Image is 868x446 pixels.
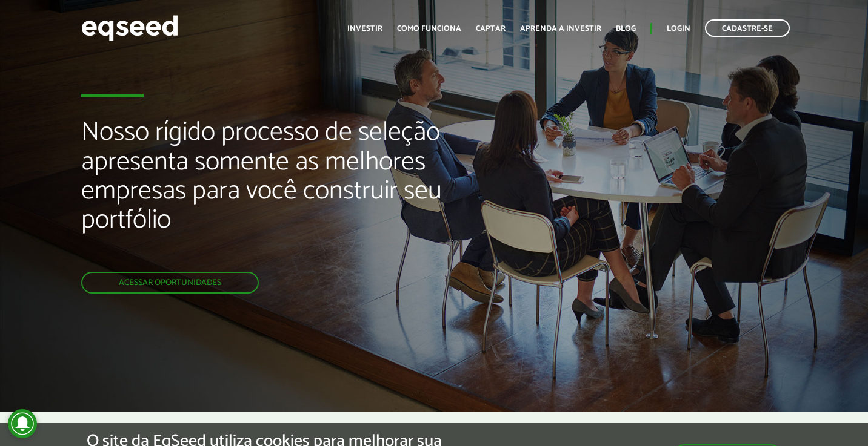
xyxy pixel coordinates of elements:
a: Aprenda a investir [520,25,601,33]
a: Investir [347,25,382,33]
a: Cadastre-se [705,19,790,37]
a: Blog [616,25,636,33]
img: EqSeed [81,12,178,44]
a: Login [667,25,690,33]
a: Acessar oportunidades [81,272,259,294]
h2: Nosso rígido processo de seleção apresenta somente as melhores empresas para você construir seu p... [81,118,497,272]
a: Captar [476,25,506,33]
a: Como funciona [397,25,461,33]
